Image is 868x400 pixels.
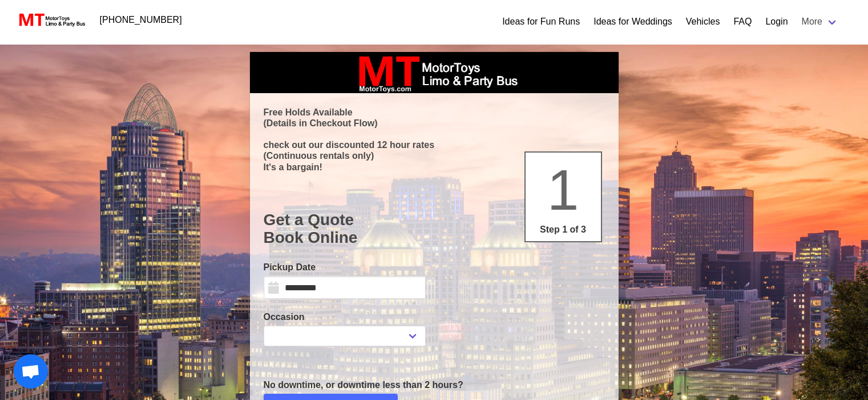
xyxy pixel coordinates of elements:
[93,9,189,31] a: [PHONE_NUMBER]
[349,52,520,93] img: box_logo_brand.jpeg
[502,15,580,29] a: Ideas for Fun Runs
[264,211,605,247] h1: Get a Quote Book Online
[14,354,48,389] div: Open chat
[765,15,788,29] a: Login
[264,310,426,324] label: Occasion
[733,15,752,29] a: FAQ
[264,261,426,274] label: Pickup Date
[594,15,672,29] a: Ideas for Weddings
[16,12,86,28] img: MotorToys Logo
[264,150,605,161] p: (Continuous rentals only)
[264,162,605,173] p: It's a bargain!
[530,223,596,237] p: Step 1 of 3
[795,10,845,33] a: More
[264,107,605,118] p: Free Holds Available
[547,158,579,222] span: 1
[264,378,605,392] p: No downtime, or downtime less than 2 hours?
[686,15,720,29] a: Vehicles
[264,139,605,150] p: check out our discounted 12 hour rates
[264,118,605,129] p: (Details in Checkout Flow)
